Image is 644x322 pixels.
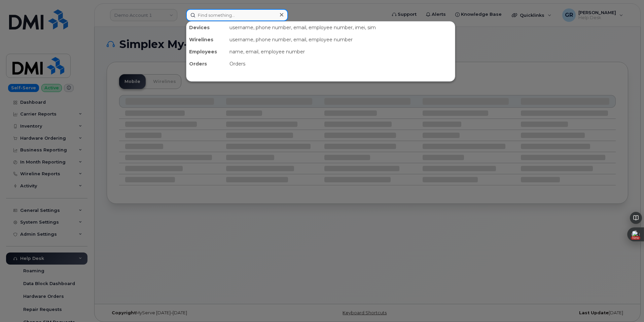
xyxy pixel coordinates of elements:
div: username, phone number, email, employee number [227,34,455,46]
div: username, phone number, email, employee number, imei, sim [227,21,455,34]
div: Orders [227,58,455,70]
div: name, email, employee number [227,46,455,58]
div: Wirelines [186,34,227,46]
div: Orders [186,58,227,70]
div: Devices [186,21,227,34]
div: Employees [186,46,227,58]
